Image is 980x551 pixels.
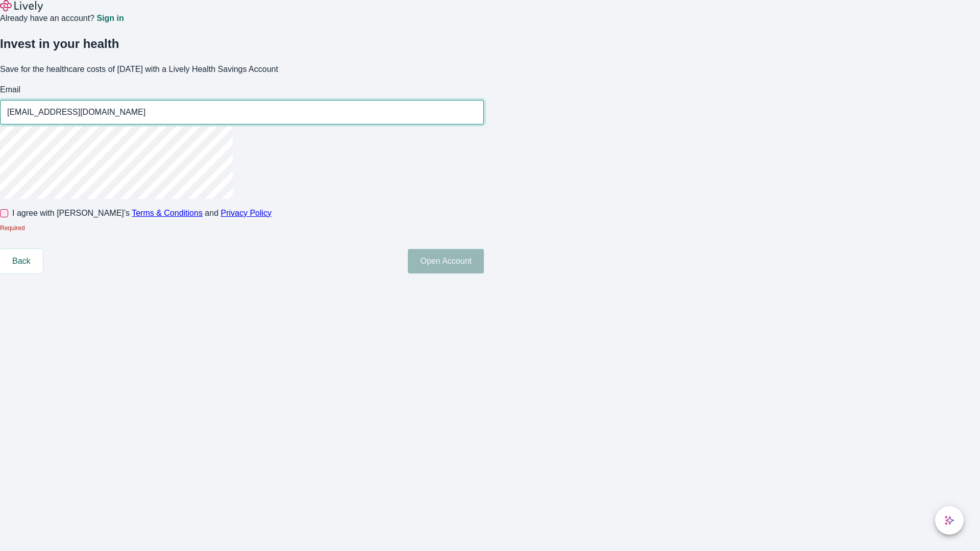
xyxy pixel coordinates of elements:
[132,209,203,217] a: Terms & Conditions
[12,207,272,219] span: I agree with [PERSON_NAME]’s and
[935,506,964,535] button: chat
[96,14,124,22] a: Sign in
[944,515,954,525] svg: Lively AI Assistant
[221,209,272,217] a: Privacy Policy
